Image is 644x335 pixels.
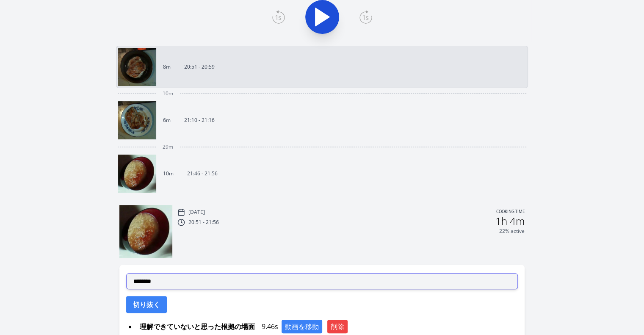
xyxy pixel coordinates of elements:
img: 250917124646_thumb.jpeg [118,155,156,193]
p: Cooking time [496,208,525,216]
h2: 1h 4m [495,216,525,226]
img: 250917121111_thumb.jpeg [118,101,156,139]
div: 9.46s [136,320,518,333]
p: [DATE] [188,209,205,216]
button: 動画を移動 [282,320,322,333]
p: 21:10 - 21:16 [184,117,215,124]
span: 29m [163,144,173,150]
p: 20:51 - 21:56 [188,219,219,226]
span: 理解できていないと思った根拠の場面 [136,320,258,333]
button: 切り抜く [126,296,167,313]
p: 20:51 - 20:59 [184,64,215,70]
span: 10m [163,90,173,97]
img: 250917115159_thumb.jpeg [118,48,156,86]
p: 22% active [499,228,525,235]
p: 8m [163,64,171,70]
p: 6m [163,117,171,124]
p: 21:46 - 21:56 [187,170,218,177]
img: 250917124646_thumb.jpeg [119,205,172,258]
p: 10m [163,170,174,177]
button: 削除 [327,320,348,333]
